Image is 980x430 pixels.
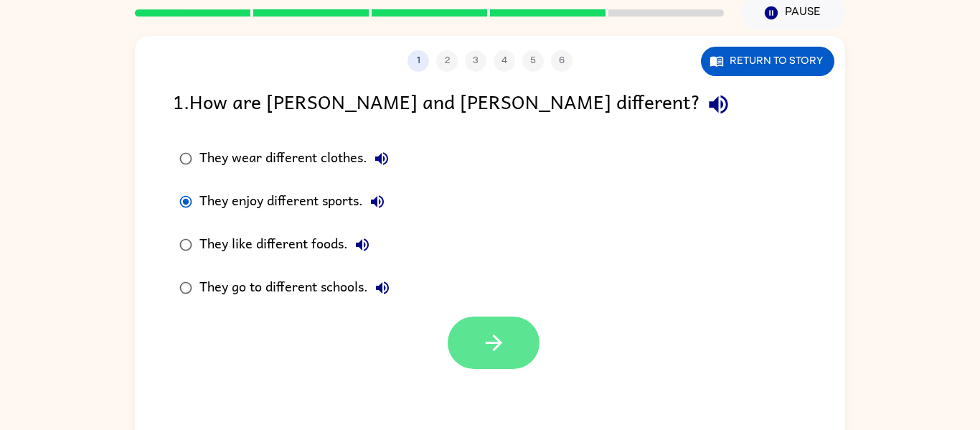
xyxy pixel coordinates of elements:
button: They enjoy different sports. [363,187,392,216]
button: Return to story [701,47,834,76]
button: They go to different schools. [368,274,397,302]
button: 1 [407,50,429,72]
div: They wear different clothes. [199,144,396,173]
button: They wear different clothes. [367,144,396,173]
div: They go to different schools. [199,274,397,302]
div: 1 . How are [PERSON_NAME] and [PERSON_NAME] different? [173,86,807,123]
div: They enjoy different sports. [199,187,392,216]
button: They like different foods. [348,230,377,259]
div: They like different foods. [199,230,377,259]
